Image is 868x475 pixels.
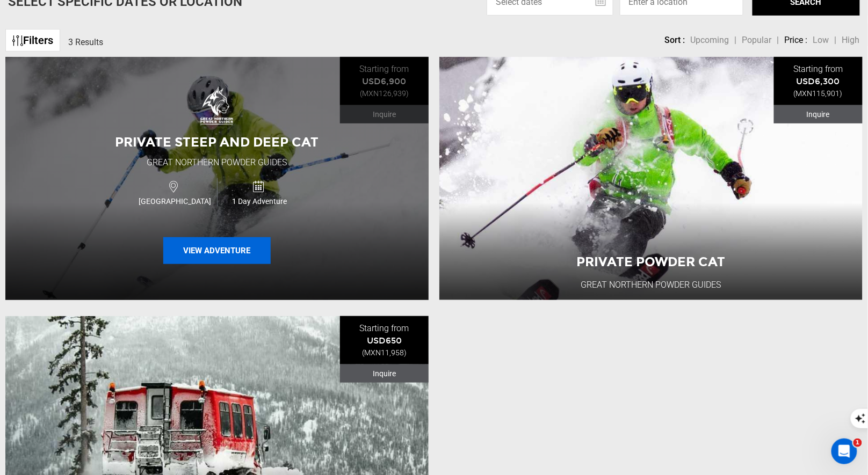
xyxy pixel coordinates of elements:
[12,35,23,46] img: btn-icon.svg
[196,85,238,128] img: images
[842,35,860,45] span: High
[735,34,737,47] li: |
[813,35,829,45] span: Low
[665,34,685,47] li: Sort :
[5,29,60,52] a: Filters
[777,34,779,47] li: |
[218,196,302,207] span: 1 Day Adventure
[132,196,217,207] span: [GEOGRAPHIC_DATA]
[68,37,103,47] span: 3 Results
[147,157,287,169] div: Great Northern Powder Guides
[835,34,837,47] li: |
[742,35,772,45] span: Popular
[785,34,808,47] li: Price :
[163,237,271,264] button: View Adventure
[831,439,857,464] iframe: Intercom live chat
[115,134,319,150] span: Private Steep and Deep Cat
[691,35,729,45] span: Upcoming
